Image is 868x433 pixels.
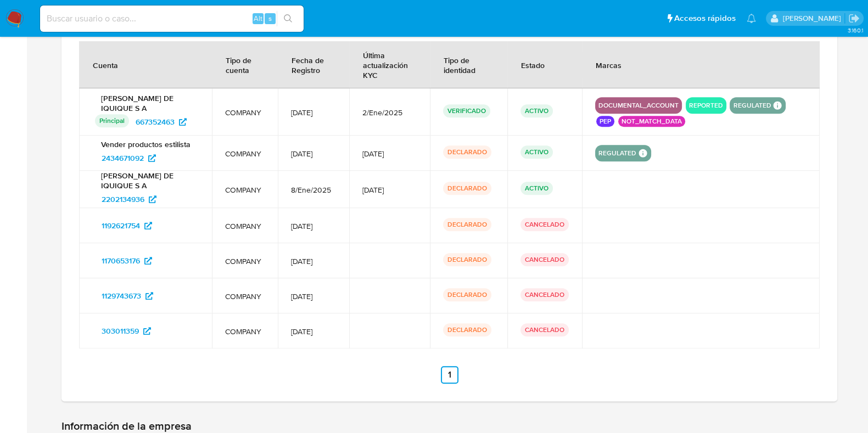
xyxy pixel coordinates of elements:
[277,11,299,26] button: search-icon
[268,13,272,24] span: s
[40,12,304,26] input: Buscar usuario o caso...
[782,13,844,24] p: camilafernanda.paredessaldano@mercadolibre.cl
[747,14,756,23] a: Notificaciones
[847,26,863,35] span: 3.160.1
[254,13,262,24] span: Alt
[674,13,736,24] span: Accesos rápidos
[848,13,860,24] a: Salir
